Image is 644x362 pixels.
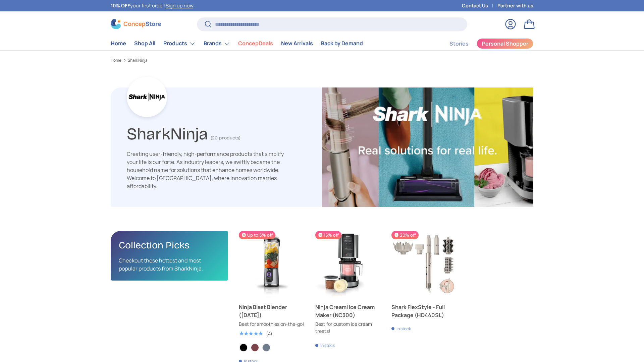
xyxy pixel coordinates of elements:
[238,37,273,50] a: ConcepDeals
[497,2,533,9] a: Partner with us
[111,57,533,63] nav: Breadcrumbs
[391,231,419,239] span: 20% off
[239,303,305,319] a: Ninja Blast Blender ([DATE])
[462,2,497,9] a: Contact Us
[119,239,220,251] h2: Collection Picks
[315,231,341,239] span: 15% off
[111,37,363,50] nav: Primary
[211,135,240,141] span: (20 products)
[134,37,155,50] a: Shop All
[315,231,381,297] a: Ninja Creami Ice Cream Maker (NC300)
[482,41,528,46] span: Personal Shopper
[111,37,126,50] a: Home
[477,38,533,49] a: Personal Shopper
[449,37,469,50] a: Stories
[239,231,305,297] a: Ninja Blast Blender (BC151)
[119,256,220,273] p: Checkout these hottest and most popular products from SharkNinja.
[239,231,275,239] span: Up to 5% off
[127,150,284,190] div: Creating user-friendly, high-performance products that simplify your life is our forte. As indust...
[391,303,457,319] a: Shark FlexStyle - Full Package (HD440SL)
[127,121,208,144] h1: SharkNinja
[200,37,234,50] summary: Brands
[159,37,200,50] summary: Products
[111,2,195,9] p: your first order! .
[163,37,196,50] a: Products
[111,19,161,29] img: ConcepStore
[321,37,363,50] a: Back by Demand
[111,2,130,9] strong: 10% OFF
[391,231,457,297] a: Shark FlexStyle - Full Package (HD440SL)
[111,58,121,62] a: Home
[166,2,193,9] a: Sign up now
[433,37,533,50] nav: Secondary
[322,87,533,207] img: SharkNinja
[128,58,148,62] a: SharkNinja
[315,303,381,319] a: Ninja Creami Ice Cream Maker (NC300)
[281,37,313,50] a: New Arrivals
[204,37,230,50] a: Brands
